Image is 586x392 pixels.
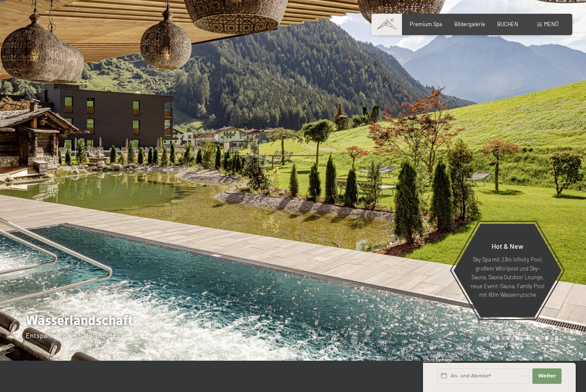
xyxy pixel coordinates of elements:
div: Carousel Page 2 [496,336,500,340]
div: Carousel Page 8 [555,336,559,340]
div: Carousel Page 5 [526,336,529,340]
div: Carousel Page 7 (Current Slide) [545,336,549,340]
a: Premium Spa [410,21,442,27]
div: Carousel Pagination [483,336,559,340]
a: Bildergalerie [454,21,485,27]
div: Carousel Page 4 [516,336,520,340]
a: BUCHEN [497,21,518,27]
button: Weiter [532,368,562,384]
div: Carousel Page 6 [535,336,539,340]
span: Menü [544,21,559,27]
div: Carousel Page 3 [506,336,510,340]
span: Weiter [538,373,556,380]
a: Hot & New Sky Spa mit 23m Infinity Pool, großem Whirlpool und Sky-Sauna, Sauna Outdoor Lounge, ne... [453,223,562,318]
p: Sky Spa mit 23m Infinity Pool, großem Whirlpool und Sky-Sauna, Sauna Outdoor Lounge, neue Event-S... [470,255,545,299]
span: Schnellanfrage [423,358,453,363]
div: Carousel Page 1 [486,336,490,340]
span: Hot & New [492,242,523,250]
